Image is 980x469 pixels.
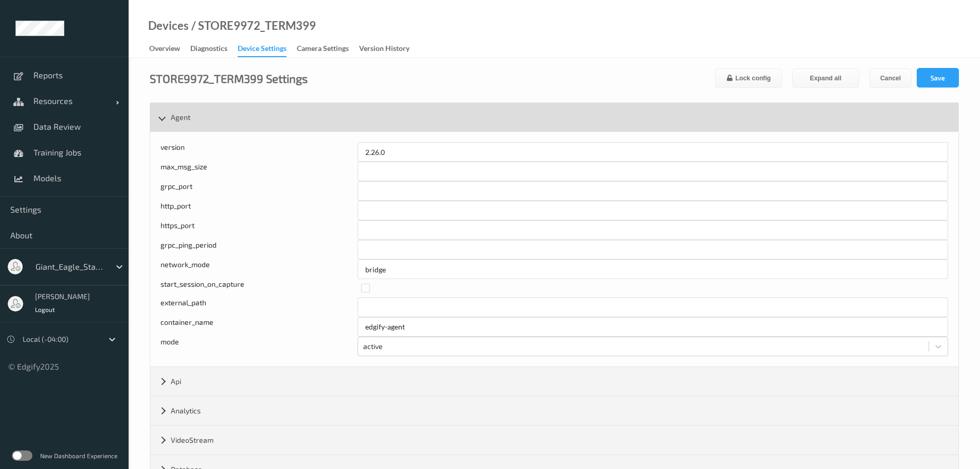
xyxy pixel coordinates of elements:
[161,201,358,220] div: http_port
[238,42,297,57] a: Device Settings
[161,259,358,279] div: network_mode
[150,426,958,455] div: VideoStream
[150,367,958,396] div: Api
[917,68,959,88] button: Save
[792,68,859,88] button: Expand all
[161,220,358,240] div: https_port
[161,298,358,317] div: external_path
[150,396,958,425] div: Analytics
[190,43,227,56] div: Diagnostics
[161,181,358,201] div: grpc_port
[190,42,238,56] a: Diagnostics
[297,42,359,56] a: Camera Settings
[149,43,180,56] div: Overview
[297,43,349,56] div: Camera Settings
[149,42,190,56] a: Overview
[161,240,358,259] div: grpc_ping_period
[869,68,912,88] button: Cancel
[150,103,958,132] div: Agent
[359,43,409,56] div: Version History
[238,43,287,57] div: Device Settings
[148,21,189,31] a: Devices
[161,162,358,181] div: max_msg_size
[161,142,358,162] div: version
[715,68,782,88] button: Lock config
[189,21,316,31] div: / STORE9972_TERM399
[161,317,358,337] div: container_name
[161,337,358,356] div: mode
[150,73,308,83] div: STORE9972_TERM399 Settings
[359,42,420,56] a: Version History
[161,279,354,298] div: start_session_on_capture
